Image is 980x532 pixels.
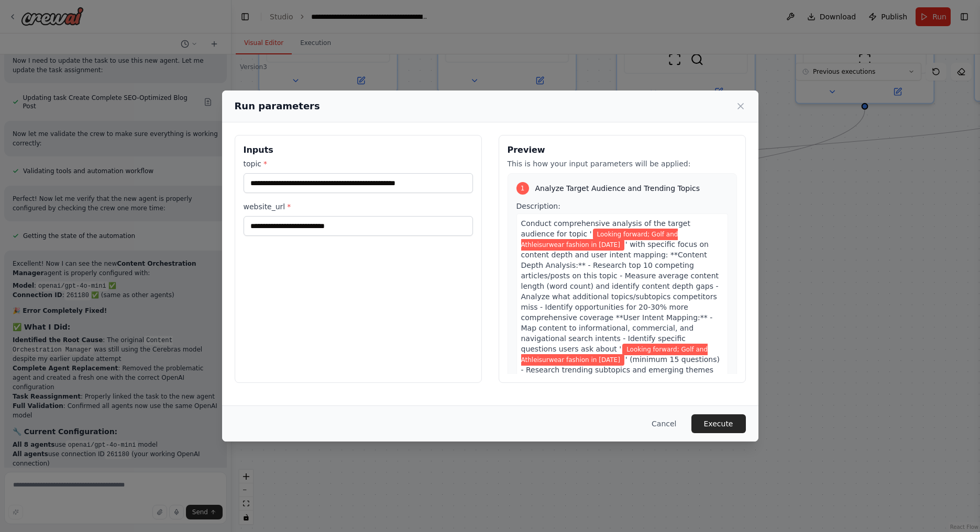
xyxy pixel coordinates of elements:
[244,144,473,156] h3: Inputs
[643,414,685,433] button: Cancel
[521,344,708,366] span: Variable: topic
[508,144,737,156] h3: Preview
[691,414,746,433] button: Execute
[516,182,529,195] div: 1
[244,159,473,169] label: topic
[535,183,700,194] span: Analyze Target Audience and Trending Topics
[235,99,320,114] h2: Run parameters
[521,229,678,251] span: Variable: topic
[244,201,473,212] label: website_url
[508,159,737,169] p: This is how your input parameters will be applied:
[516,202,560,210] span: Description:
[521,219,690,238] span: Conduct comprehensive analysis of the target audience for topic '
[521,240,719,353] span: ' with specific focus on content depth and user intent mapping: **Content Depth Analysis:** - Res...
